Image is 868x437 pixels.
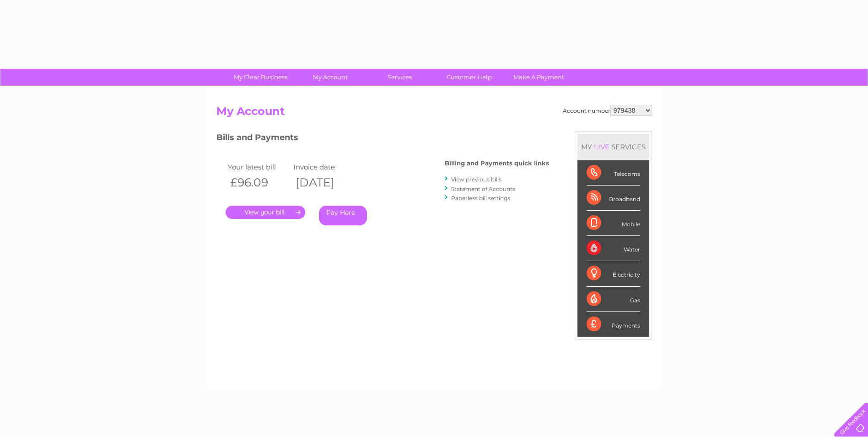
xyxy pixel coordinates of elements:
[577,134,649,160] div: MY SERVICES
[587,236,640,261] div: Water
[587,160,640,186] div: Telecoms
[226,161,291,173] td: Your latest bill
[292,69,368,86] a: My Account
[216,131,549,147] h3: Bills and Payments
[226,173,291,192] th: £96.09
[592,142,611,151] div: LIVE
[362,69,437,86] a: Services
[223,69,298,86] a: My Clear Business
[216,105,652,122] h2: My Account
[291,173,357,192] th: [DATE]
[445,160,549,167] h4: Billing and Payments quick links
[291,161,357,173] td: Invoice date
[501,69,577,86] a: Make A Payment
[587,261,640,286] div: Electricity
[563,105,652,116] div: Account number
[451,186,515,192] a: Statement of Accounts
[431,69,507,86] a: Customer Help
[587,186,640,211] div: Broadband
[451,176,501,183] a: View previous bills
[587,287,640,312] div: Gas
[587,211,640,236] div: Mobile
[319,206,367,225] a: Pay Here
[226,206,305,219] a: .
[451,195,510,202] a: Paperless bill settings
[587,312,640,337] div: Payments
